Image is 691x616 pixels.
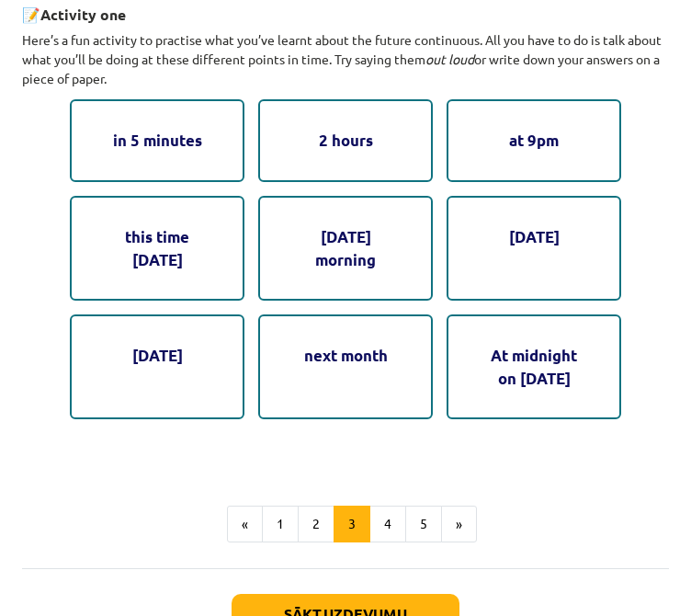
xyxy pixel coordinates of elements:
strong: Activity one [40,5,126,24]
div: in 5 minutes [70,99,244,181]
div: this time [DATE] [70,196,244,301]
i: out loud [425,51,474,67]
p: Here’s a fun activity to practise what you’ve learnt about the future continuous. All you have to... [22,30,669,88]
div: [DATE] morning [258,196,433,301]
div: at 9pm [447,99,621,181]
div: [DATE] [447,196,621,301]
div: [DATE] [70,314,244,419]
button: 3 [334,506,370,542]
div: 2 hours [258,99,433,181]
button: » [441,506,477,542]
nav: Page navigation example [22,506,669,542]
button: 2 [298,506,334,542]
div: At midnight on [DATE] [447,314,621,419]
button: 4 [369,506,406,542]
button: « [227,506,263,542]
button: 1 [262,506,299,542]
button: 5 [405,506,442,542]
div: next month [258,314,433,419]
